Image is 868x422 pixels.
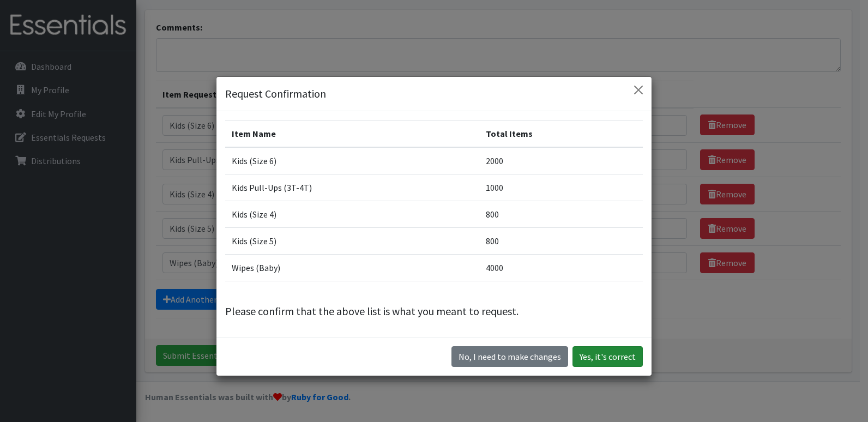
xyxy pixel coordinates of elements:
[479,201,643,228] td: 800
[479,120,643,148] th: Total Items
[225,174,479,201] td: Kids Pull-Ups (3T-4T)
[225,228,479,255] td: Kids (Size 5)
[479,255,643,281] td: 4000
[630,81,647,99] button: Close
[225,86,326,102] h5: Request Confirmation
[225,255,479,281] td: Wipes (Baby)
[225,147,479,174] td: Kids (Size 6)
[479,174,643,201] td: 1000
[225,303,643,319] p: Please confirm that the above list is what you meant to request.
[572,346,643,367] button: Yes, it's correct
[451,346,568,367] button: No I need to make changes
[479,228,643,255] td: 800
[479,147,643,174] td: 2000
[225,201,479,228] td: Kids (Size 4)
[225,120,479,148] th: Item Name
